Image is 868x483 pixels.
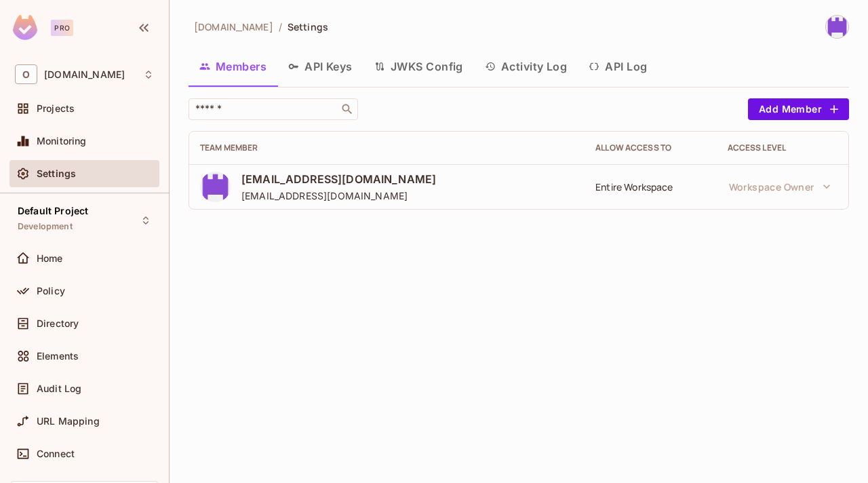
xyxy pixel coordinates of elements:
[18,206,88,216] span: Default Project
[37,318,79,329] span: Directory
[37,253,63,264] span: Home
[728,142,837,153] div: Access Level
[279,20,282,33] li: /
[37,383,81,394] span: Audit Log
[288,20,328,33] span: Settings
[241,172,436,187] span: [EMAIL_ADDRESS][DOMAIN_NAME]
[37,103,75,114] span: Projects
[748,98,849,120] button: Add Member
[474,50,578,83] button: Activity Log
[37,136,87,147] span: Monitoring
[37,448,75,459] span: Connect
[189,50,277,83] button: Members
[595,142,705,153] div: Allow Access to
[200,172,231,202] img: 211643588
[277,50,363,83] button: API Keys
[363,50,474,83] button: JWKS Config
[44,69,125,80] span: Workspace: ocyan.co.uk
[722,173,837,200] button: Workspace Owner
[13,15,37,40] img: SReyMgAAAABJRU5ErkJggg==
[578,50,658,83] button: API Log
[37,286,65,296] span: Policy
[595,180,705,193] div: Entire Workspace
[15,64,37,84] span: O
[37,416,100,427] span: URL Mapping
[826,16,848,38] img: yoyo@ocyan.co.uk
[37,168,76,179] span: Settings
[241,189,436,202] span: [EMAIL_ADDRESS][DOMAIN_NAME]
[194,20,273,33] span: [DOMAIN_NAME]
[18,221,73,232] span: Development
[200,142,574,153] div: Team Member
[37,351,79,362] span: Elements
[51,20,73,36] div: Pro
